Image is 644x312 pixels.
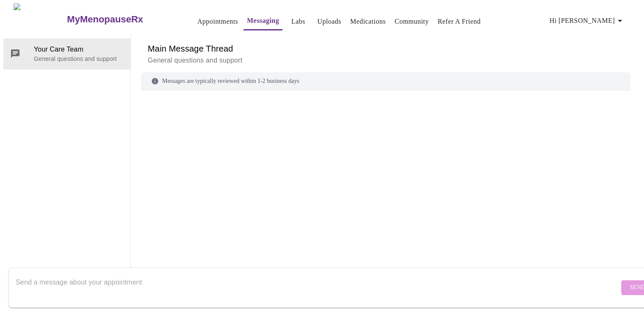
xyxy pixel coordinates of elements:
button: Messaging [243,12,282,30]
div: Messages are typically reviewed within 1-2 business days [141,72,630,90]
a: Community [395,16,429,27]
a: Uploads [317,16,341,27]
a: Refer a Friend [438,16,481,27]
button: Refer a Friend [434,13,484,30]
h6: Main Message Thread [148,42,624,55]
button: Community [391,13,432,30]
button: Labs [285,13,312,30]
img: MyMenopauseRx Logo [14,3,66,35]
div: Your Care TeamGeneral questions and support [3,38,130,69]
span: Your Care Team [34,44,124,55]
span: Hi [PERSON_NAME] [550,15,625,27]
textarea: Send a message about your appointment [16,274,619,301]
button: Appointments [194,13,241,30]
p: General questions and support [34,55,124,63]
h3: MyMenopauseRx [67,14,143,25]
a: Messaging [247,15,279,27]
a: Appointments [197,16,238,27]
button: Uploads [314,13,345,30]
a: Medications [350,16,386,27]
a: Labs [291,16,305,27]
p: General questions and support [148,55,624,66]
a: MyMenopauseRx [66,5,177,34]
button: Hi [PERSON_NAME] [546,12,628,29]
button: Medications [347,13,389,30]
